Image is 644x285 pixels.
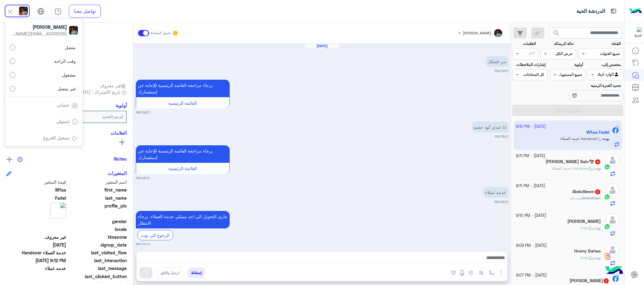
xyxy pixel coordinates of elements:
[6,265,66,272] span: خدمه عملاء
[595,159,600,164] span: 4
[483,187,509,198] p: 29/9/2025, 9:12 PM
[10,86,15,92] input: غير متصل
[136,145,230,163] p: 29/9/2025, 9:11 PM
[10,45,15,50] input: متصل
[606,153,620,167] img: defaultAdmin.png
[582,196,601,200] span: AbdoSleem
[513,62,545,67] label: إشارات الملاحظات
[43,135,69,140] a: تسجيل الخروج
[574,248,601,254] h5: Hosny Bahaa
[606,183,620,197] img: defaultAdmin.png
[551,62,583,67] label: أولوية
[495,68,509,73] small: 09:11 PM
[516,243,547,249] small: [DATE] - 9:09 PM
[136,211,230,228] p: 29/9/2025, 9:12 PM
[595,166,601,171] span: بوت
[6,234,66,240] span: غير معروف
[19,7,28,15] img: userImage
[115,102,127,108] h6: أولوية
[468,270,473,275] img: create order
[495,134,509,139] small: 09:11 PM
[580,226,594,230] span: Data
[6,273,66,280] span: null
[7,8,14,15] img: close
[187,267,205,278] button: إسقاط
[604,194,610,200] img: WhatsApp
[604,278,609,283] span: 2
[6,242,66,248] span: 2025-09-29T18:11:56.039Z
[629,5,642,18] img: Logo
[67,226,127,232] span: locale
[136,242,150,247] small: 09:12 PM
[69,5,101,18] a: تواصل معنا
[516,213,546,219] small: [DATE] - 9:10 PM
[572,189,601,194] h5: AbdoSleem
[67,273,127,280] span: last_clicked_button
[305,44,339,48] h6: [DATE]
[67,265,127,272] span: last_message
[595,255,601,260] span: بوت
[168,166,197,171] span: القائمة الرئيسية
[549,27,564,41] button: search
[100,82,127,89] span: غير معروف
[6,179,66,185] span: قيمة المتغير
[52,5,64,18] a: tab
[545,159,601,164] h5: Mahmoud Sakr🦅
[11,30,67,37] span: [EMAIL_ADDRESS][DOMAIN_NAME]
[143,270,149,276] img: send message
[594,255,601,260] b: :
[603,260,625,282] img: hulul-logo.png
[528,50,536,57] div: اختر
[150,31,171,36] small: تحويل المحادثة
[567,219,601,224] h5: Ahmed Khaled
[594,226,601,230] b: :
[604,164,610,170] img: WhatsApp
[62,72,76,78] span: مشغول
[476,267,487,278] button: Trigger scenario
[136,110,150,115] small: 09:11 PM
[37,8,44,15] img: tab
[10,58,15,64] input: وقت الراحة
[580,255,594,260] span: Data
[57,102,69,107] a: حسابى
[6,257,66,264] span: 2025-09-29T18:12:10.662Z
[494,199,509,204] small: 09:12 PM
[594,166,601,171] b: :
[606,243,620,257] img: defaultAdmin.png
[50,202,66,218] img: picture
[54,58,76,64] span: وقت الراحة
[606,213,620,227] img: defaultAdmin.png
[487,267,497,278] button: select flow
[67,179,127,185] span: اسم المتغير
[108,170,127,176] h6: المتغيرات
[67,218,127,225] span: gender
[604,253,610,260] img: Instagram
[570,278,609,283] h5: Ahmed Mamdouh
[579,41,621,47] label: القناة:
[10,72,15,78] input: مشغول
[67,234,127,240] span: timezone
[458,269,466,277] img: send voice note
[11,24,67,30] span: [PERSON_NAME]
[77,89,120,95] span: تاريخ الأشتراك : [DATE]
[102,114,123,119] b: لم يتم التحديد
[56,119,69,124] a: إستبيان
[552,166,594,171] span: Handover خدمة العملاء
[451,271,456,276] img: make a call
[67,187,127,193] span: first_name
[631,27,642,38] img: 1403182699927242
[570,196,581,200] span: بسرعة
[486,56,509,67] p: 29/9/2025, 9:11 PM
[137,230,173,240] div: الرجوع الى بوت
[18,157,23,162] img: notes
[497,269,505,277] img: send attachment
[551,83,621,88] label: تحديد الفترة الزمنية
[472,122,509,132] p: 29/9/2025, 9:11 PM
[581,196,601,200] b: :
[604,223,610,230] img: WhatsApp
[6,218,66,225] span: null
[516,272,547,278] small: [DATE] - 9:07 PM
[463,31,491,35] span: [PERSON_NAME]
[595,189,600,194] span: 3
[595,226,601,230] span: بوت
